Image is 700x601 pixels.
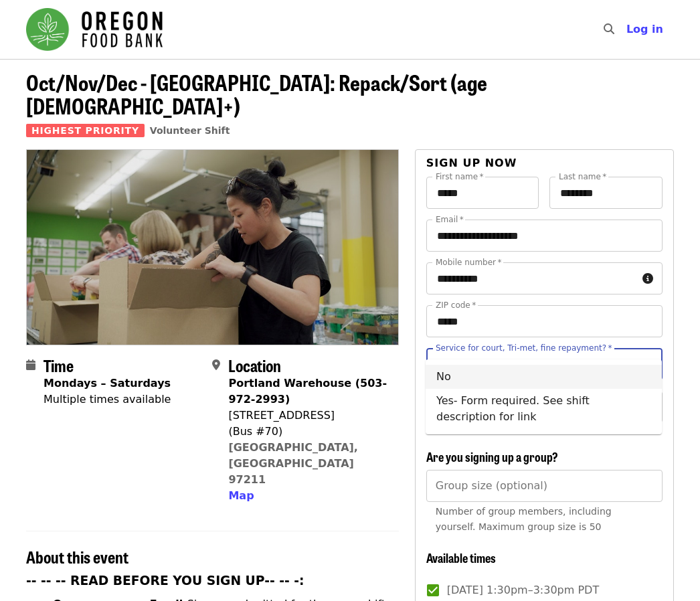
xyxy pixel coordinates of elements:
[616,16,674,43] button: Log in
[642,272,653,285] i: circle-info icon
[622,355,640,373] button: Clear
[43,377,171,390] strong: Mondays – Saturdays
[43,392,171,408] div: Multiple times available
[436,506,612,532] span: Number of group members, including yourself. Maximum group size is 50
[228,441,358,486] a: [GEOGRAPHIC_DATA], [GEOGRAPHIC_DATA] 97211
[228,489,254,502] span: Map
[26,124,145,137] span: Highest Priority
[549,177,663,209] input: Last name
[426,157,517,169] span: Sign up now
[426,448,558,465] span: Are you signing up a group?
[150,125,230,136] a: Volunteer Shift
[622,13,633,46] input: Search
[604,23,614,35] i: search icon
[559,173,606,181] label: Last name
[436,344,612,352] label: Service for court, Tri-met, fine repayment?
[436,301,476,309] label: ZIP code
[426,365,662,389] li: No
[26,574,304,588] strong: -- -- -- READ BEFORE YOU SIGN UP-- -- -:
[26,359,35,371] i: calendar icon
[426,177,539,209] input: First name
[626,23,663,35] span: Log in
[426,470,663,502] input: [object Object]
[436,173,484,181] label: First name
[212,359,220,371] i: map-marker-alt icon
[228,408,387,424] div: [STREET_ADDRESS]
[26,8,163,51] img: Oregon Food Bank - Home
[436,258,501,266] label: Mobile number
[426,549,496,566] span: Available times
[228,353,281,377] span: Location
[228,488,254,504] button: Map
[26,545,128,568] span: About this event
[26,66,487,121] span: Oct/Nov/Dec - [GEOGRAPHIC_DATA]: Repack/Sort (age [DEMOGRAPHIC_DATA]+)
[426,220,663,252] input: Email
[426,262,637,294] input: Mobile number
[436,216,464,224] label: Email
[447,582,599,598] span: [DATE] 1:30pm–3:30pm PDT
[639,355,658,373] button: Close
[27,150,398,344] img: Oct/Nov/Dec - Portland: Repack/Sort (age 8+) organized by Oregon Food Bank
[426,305,663,337] input: ZIP code
[228,377,387,406] strong: Portland Warehouse (503-972-2993)
[43,353,74,377] span: Time
[426,389,662,429] li: Yes- Form required. See shift description for link
[228,424,387,440] div: (Bus #70)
